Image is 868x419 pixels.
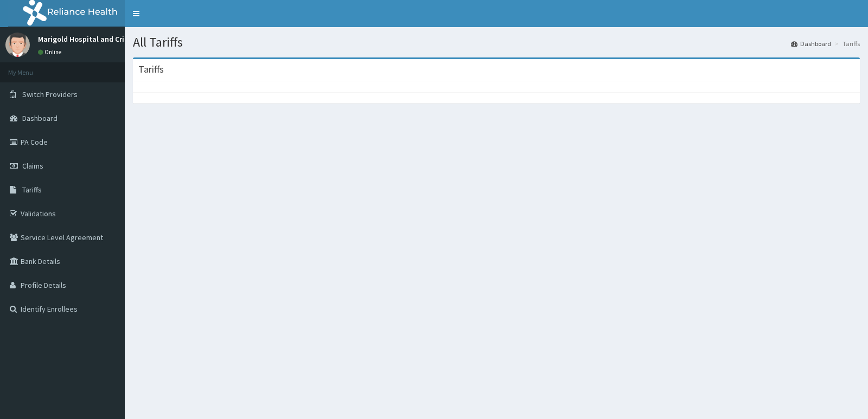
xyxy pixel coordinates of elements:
[22,161,43,171] span: Claims
[38,48,64,56] a: Online
[22,89,78,99] span: Switch Providers
[38,35,181,43] p: Marigold Hospital and Critical Care Centre
[138,65,164,74] h3: Tariffs
[22,185,42,195] span: Tariffs
[832,39,860,48] li: Tariffs
[5,33,30,57] img: User Image
[22,113,58,123] span: Dashboard
[791,39,831,48] a: Dashboard
[133,35,860,49] h1: All Tariffs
